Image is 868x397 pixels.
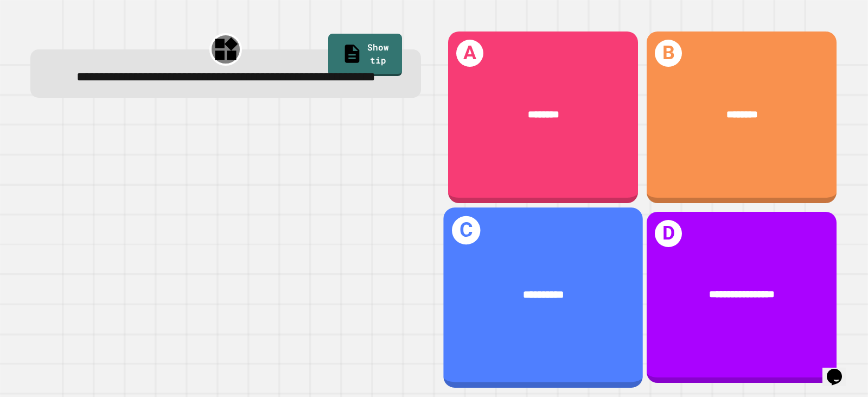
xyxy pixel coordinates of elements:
[655,40,682,67] h1: B
[328,34,402,76] a: Show tip
[822,354,857,386] iframe: chat widget
[655,220,682,247] h1: D
[456,40,483,67] h1: A
[452,216,481,244] h1: C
